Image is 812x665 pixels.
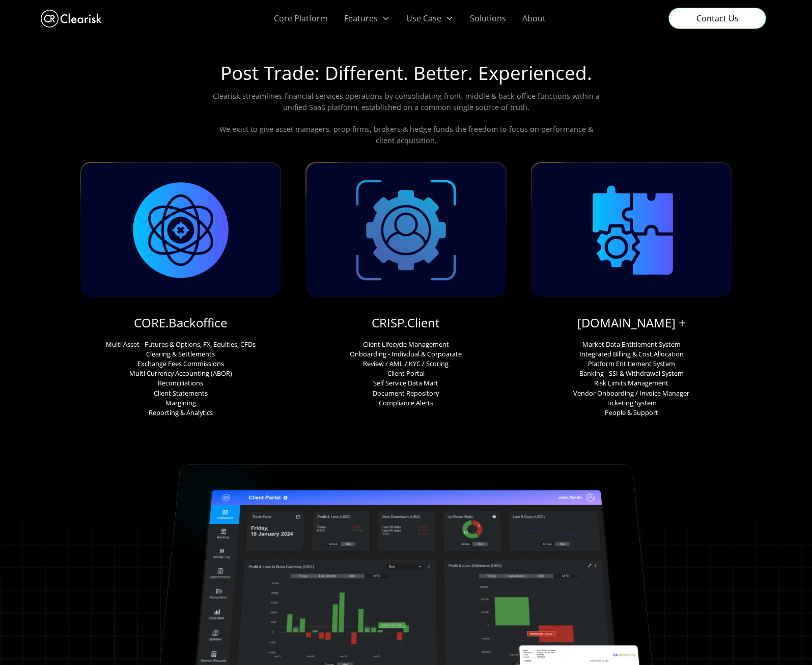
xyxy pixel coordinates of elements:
[41,7,102,30] a: home
[573,340,689,418] p: Market Data Entitlement System Integrated Billing & Cost Allocation Platform Entitlement System B...
[372,314,440,331] a: CRISP.Client
[406,12,441,24] div: Use Case
[211,91,602,146] p: Clearisk streamlines financial services operations by consolidating front, middle & back office f...
[350,340,462,408] p: Client Lifecycle Management Onboarding - Indivdual & Corpoarate Review / AML / KYC / Scoring Clie...
[134,314,227,331] a: CORE.Backoffice
[344,12,378,24] div: Features
[668,8,766,29] a: Contact Us
[106,340,256,418] p: Multi Asset - Futures & Options, FX, Equities, CFDs Clearing & Settlements Exchange Fees Commissi...
[577,314,686,331] a: [DOMAIN_NAME] +
[220,62,592,91] h1: Post Trade: Different. Better. Experienced.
